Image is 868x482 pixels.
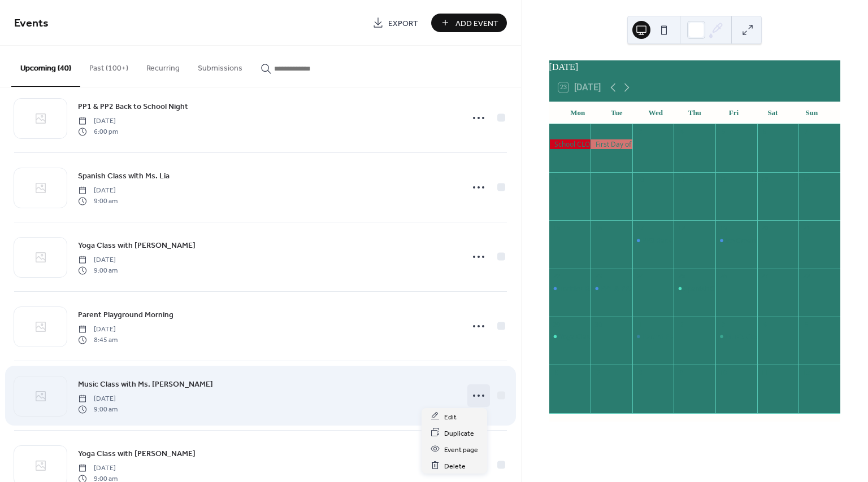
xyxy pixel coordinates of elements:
div: Thu [675,102,714,124]
div: Toddler Back to School Night [549,284,591,293]
div: 23 [594,272,602,281]
div: 19 [719,224,727,232]
span: Duplicate [444,427,474,439]
div: 3 [719,320,727,328]
div: Ice Cream Social [715,236,757,246]
div: 26 [719,272,727,281]
span: Add Event [455,17,498,29]
div: 24 [636,272,644,281]
div: 25 [677,272,685,281]
div: 28 [802,272,810,281]
div: 9 [677,368,685,376]
span: [DATE] [78,186,118,196]
div: Parent Playground Morning [632,332,674,341]
div: 11 [761,368,769,376]
div: 5 [719,128,727,136]
div: Mon [558,102,597,124]
span: Delete [444,460,466,472]
div: 6 [553,368,561,376]
div: Wed [636,102,675,124]
a: Yoga Class with [PERSON_NAME] [78,447,196,460]
span: [DATE] [78,463,118,474]
div: 10 [719,368,727,376]
div: Sat [753,102,792,124]
div: Yoga Class with [PERSON_NAME] [559,332,663,341]
div: Yoga Class with Ms. Courtney [549,332,591,341]
button: Recurring [137,46,189,86]
span: 6:00 pm [78,126,118,137]
div: Spanish Class with Ms. Lia [684,284,766,293]
div: Spanish Class with Ms. Lia [674,284,715,293]
a: PP1 & PP2 Back to School Night [78,100,188,113]
span: Yoga Class with [PERSON_NAME] [78,448,196,460]
span: Parent Playground Morning [78,309,173,321]
span: Spanish Class with Ms. Lia [78,170,170,182]
div: 18 [677,224,685,232]
a: Music Class with Ms. [PERSON_NAME] [78,378,213,391]
div: 22 [553,272,561,281]
span: [DATE] [78,394,118,404]
div: 16 [594,224,602,232]
div: School CLOSED - Labor Day [549,139,591,149]
div: 12 [719,176,727,184]
div: 5 [802,320,810,328]
div: 12 [802,368,810,376]
span: Events [14,12,49,34]
div: 8 [636,368,644,376]
div: 4 [761,320,769,328]
div: 17 [636,224,644,232]
a: Yoga Class with [PERSON_NAME] [78,239,196,252]
div: 14 [802,176,810,184]
div: 1 [636,320,644,328]
span: Event page [444,444,478,455]
div: 21 [802,224,810,232]
div: 15 [553,224,561,232]
div: First Day of School! [591,139,632,149]
div: 3 [636,128,644,136]
span: [DATE] [78,325,118,335]
a: Parent Playground Morning [78,308,173,321]
span: 9:00 am [78,196,118,206]
div: 6 [761,128,769,136]
div: PP1 & PP2 Back to School Night [601,284,699,293]
button: Add Event [431,14,507,32]
div: 2 [677,320,685,328]
span: PP1 & PP2 Back to School Night [78,101,188,113]
div: 1 [553,128,561,136]
div: 8 [553,176,561,184]
button: Upcoming (40) [11,46,80,87]
div: 2 [594,128,602,136]
div: [DATE] [549,60,840,74]
a: Spanish Class with Ms. Lia [78,169,170,182]
div: 20 [761,224,769,232]
div: 10 [636,176,644,184]
span: [DATE] [78,116,118,126]
span: Music Class with Ms. [PERSON_NAME] [78,379,213,391]
div: Toddler Back to School Night [559,284,650,293]
div: 9 [594,176,602,184]
a: Export [364,14,427,32]
span: Edit [444,411,457,423]
div: Music Class with Ms. [PERSON_NAME] [726,332,845,341]
div: 11 [677,176,685,184]
div: PP3 Back to School Night [632,236,674,246]
div: 30 [594,320,602,328]
span: 9:00 am [78,404,118,414]
div: Music Class with Ms. Linda [715,332,757,341]
div: Fri [714,102,753,124]
div: 13 [761,176,769,184]
span: 9:00 am [78,265,118,275]
div: Tue [597,102,636,124]
div: 27 [761,272,769,281]
div: Parent Playground Morning [643,332,729,341]
span: Export [388,17,418,29]
div: 29 [553,320,561,328]
div: PP1 & PP2 Back to School Night [591,284,632,293]
span: [DATE] [78,255,118,265]
button: Submissions [189,46,251,86]
button: Past (100+) [80,46,137,86]
div: Ice Cream Social [726,236,778,246]
div: 7 [802,128,810,136]
div: 4 [677,128,685,136]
